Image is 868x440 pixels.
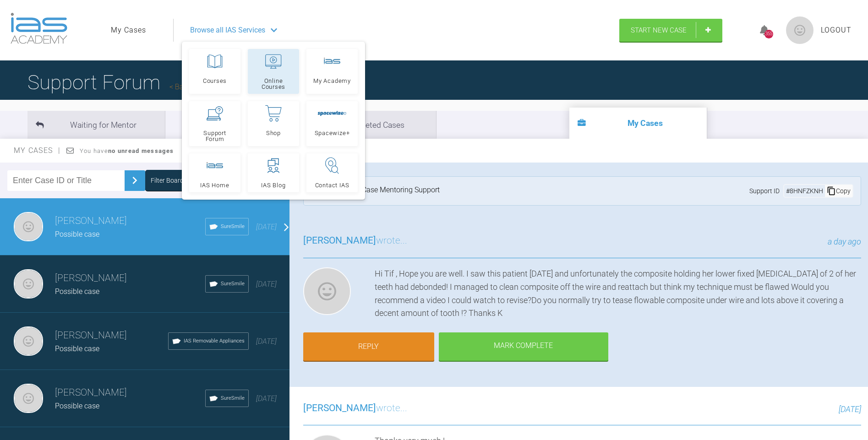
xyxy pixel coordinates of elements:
span: [DATE] [256,280,277,288]
img: Katherine Stevenson [14,269,43,299]
img: logo-light.3e3ef733.png [11,13,67,44]
a: My Academy [306,49,358,94]
span: [PERSON_NAME] [303,402,376,413]
a: IAS Blog [248,153,299,192]
span: Spacewize+ [315,130,350,136]
span: SureSmile [221,223,245,231]
a: Back to Home [169,82,220,91]
img: Katherine Stevenson [14,326,43,356]
span: Start New Case [631,26,687,34]
img: profile.png [786,16,813,44]
li: Waiting for Mentor [27,111,165,139]
h3: [PERSON_NAME] [55,328,168,343]
li: Completed Cases [299,111,436,139]
div: Mark Complete [439,332,608,361]
img: chevronRight.28bd32b0.svg [127,173,142,188]
span: IAS Removable Appliances [184,337,245,345]
span: SureSmile [221,394,245,402]
h3: [PERSON_NAME] [55,271,205,286]
span: Contact IAS [315,182,349,188]
span: Browse all IAS Services [190,24,265,36]
span: [DATE] [839,404,861,414]
span: My Academy [313,78,351,84]
strong: no unread messages [108,147,174,154]
a: Logout [821,24,852,36]
span: IAS Blog [261,182,285,188]
h3: [PERSON_NAME] [55,213,205,229]
a: Online Courses [248,49,299,94]
span: a day ago [828,237,861,246]
div: Filter Boards: All [151,175,195,185]
a: Spacewize+ [306,101,358,146]
img: Katherine Stevenson [14,212,43,241]
input: Enter Case ID or Title [7,170,125,191]
h3: [PERSON_NAME] [55,385,205,401]
span: Possible case [55,402,99,410]
span: [PERSON_NAME] [303,235,376,246]
span: [DATE] [256,223,277,231]
span: Shop [266,130,281,136]
a: My Cases [111,24,146,36]
img: Katherine Stevenson [14,384,43,413]
span: [DATE] [256,394,277,403]
span: Possible case [55,344,99,353]
span: Possible case [55,230,99,239]
span: IAS Home [200,182,229,188]
div: 355 [764,30,773,38]
span: Support Forum [193,130,236,142]
a: Reply [303,332,434,361]
a: Contact IAS [306,153,358,192]
div: Tier 3: Ongoing Case Mentoring Support [311,184,440,198]
a: Start New Case [619,19,722,42]
h1: Support Forum [27,66,220,98]
span: Support ID [749,186,780,196]
li: My Cases [569,108,707,139]
span: Online Courses [252,78,295,90]
img: Katherine Stevenson [303,267,351,315]
a: Courses [189,49,240,94]
h3: wrote... [303,401,407,416]
span: Possible case [55,287,99,296]
a: Shop [248,101,299,146]
a: Support Forum [189,101,240,146]
h3: wrote... [303,233,407,249]
span: My Cases [14,146,61,155]
div: # 8HNFZKNH [784,186,825,196]
span: SureSmile [221,280,245,288]
span: Courses [203,78,227,84]
div: Copy [825,185,852,197]
span: You have [80,147,174,154]
div: Hi Tif , Hope you are well. I saw this patient [DATE] and unfortunately the composite holding her... [375,267,861,320]
a: IAS Home [189,153,240,192]
span: [DATE] [256,337,277,346]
